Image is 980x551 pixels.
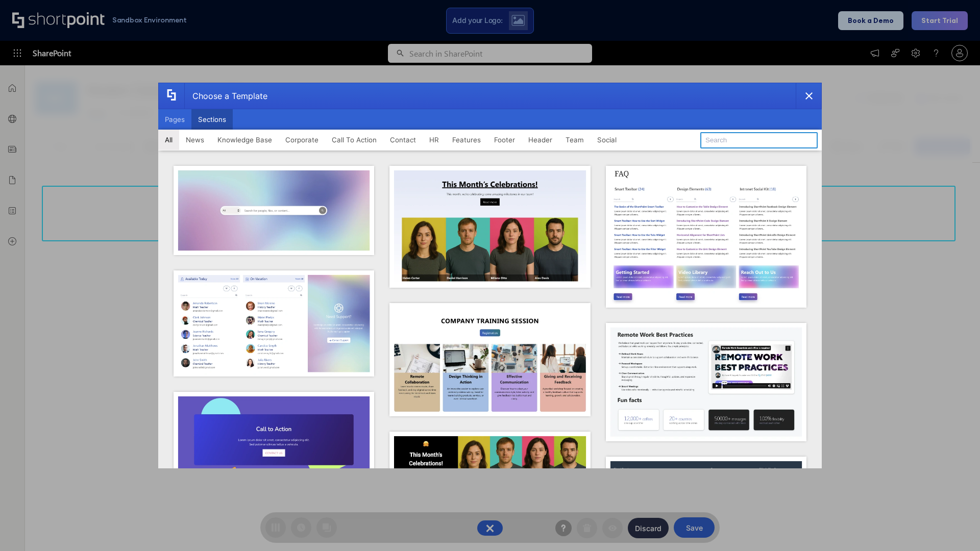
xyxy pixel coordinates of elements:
[191,109,233,130] button: Sections
[522,130,559,150] button: Header
[158,130,179,150] button: All
[158,83,822,468] div: template selector
[279,130,325,150] button: Corporate
[559,130,591,150] button: Team
[211,130,279,150] button: Knowledge Base
[325,130,383,150] button: Call To Action
[487,130,522,150] button: Footer
[383,130,423,150] button: Contact
[184,83,267,109] div: Choose a Template
[591,130,623,150] button: Social
[446,130,487,150] button: Features
[158,109,191,130] button: Pages
[929,502,980,551] iframe: Chat Widget
[179,130,211,150] button: News
[423,130,446,150] button: HR
[700,132,818,148] input: Search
